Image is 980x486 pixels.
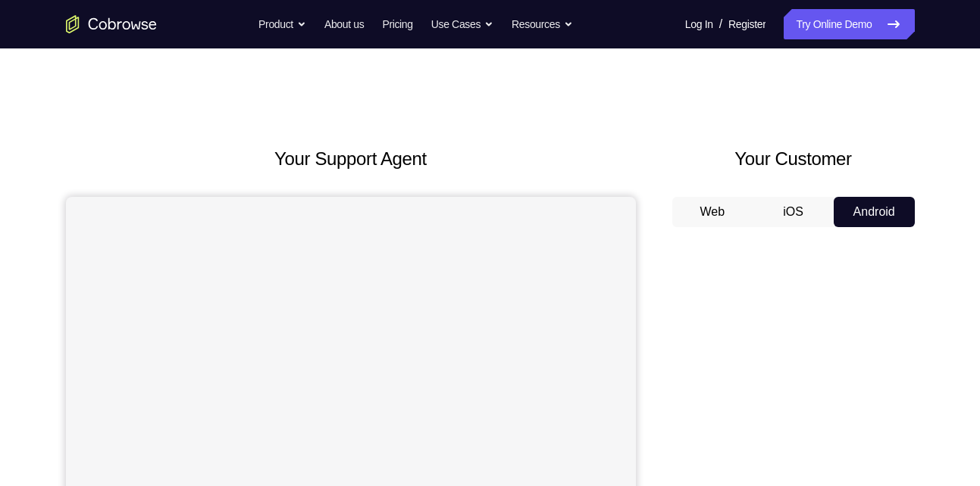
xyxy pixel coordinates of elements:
[728,9,766,39] a: Register
[512,9,573,39] button: Resources
[66,15,157,33] a: Go to the home page
[258,9,306,39] button: Product
[753,197,834,227] button: iOS
[431,9,493,39] button: Use Cases
[66,145,636,173] h2: Your Support Agent
[324,9,364,39] a: About us
[672,145,915,173] h2: Your Customer
[784,9,914,39] a: Try Online Demo
[382,9,412,39] a: Pricing
[719,15,722,33] span: /
[672,197,753,227] button: Web
[685,9,713,39] a: Log In
[834,197,915,227] button: Android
